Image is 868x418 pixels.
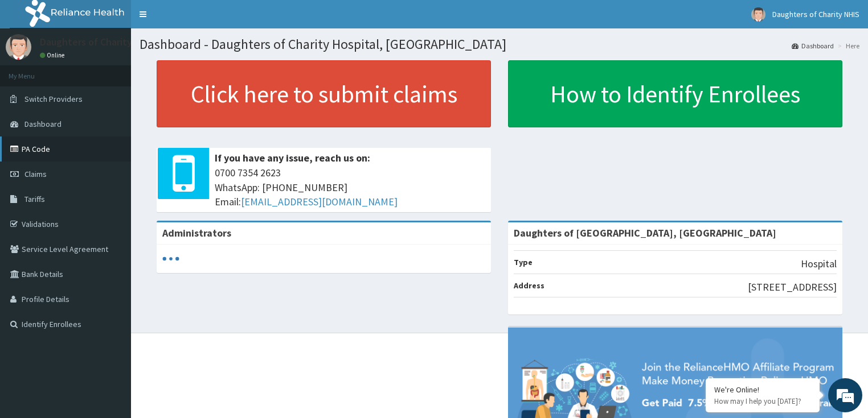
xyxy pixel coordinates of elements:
span: Claims [24,169,47,179]
h1: Dashboard - Daughters of Charity Hospital, [GEOGRAPHIC_DATA] [140,37,859,52]
a: Online [40,51,67,59]
strong: Daughters of [GEOGRAPHIC_DATA], [GEOGRAPHIC_DATA] [514,226,776,239]
b: Administrators [162,226,231,239]
img: User Image [6,34,31,60]
img: User Image [751,7,765,22]
a: Click here to submit claims [157,60,491,127]
a: How to Identify Enrollees [508,60,842,127]
svg: audio-loading [162,250,179,267]
b: Type [514,257,533,267]
span: 0700 7354 2623 WhatsApp: [PHONE_NUMBER] Email: [215,165,485,209]
li: Here [835,41,859,51]
span: Tariffs [24,194,45,204]
b: If you have any issue, reach us on: [215,151,370,164]
span: Daughters of Charity NHIS [772,9,859,19]
div: Chat with us now [59,64,191,78]
p: [STREET_ADDRESS] [748,280,837,295]
a: [EMAIL_ADDRESS][DOMAIN_NAME] [241,195,398,208]
div: We're Online! [714,384,811,395]
img: d_794563401_company_1708531726252_794563401 [21,57,46,85]
span: We're online! [66,133,157,247]
b: Address [514,280,544,291]
div: Minimize live chat window [187,6,214,33]
span: Dashboard [24,119,62,129]
textarea: Type your message and hit 'Enter' [6,289,217,329]
p: Daughters of Charity NHIS [40,37,157,47]
p: Hospital [801,256,837,271]
span: Switch Providers [24,94,83,104]
a: Dashboard [792,41,834,51]
p: How may I help you today? [714,396,811,406]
